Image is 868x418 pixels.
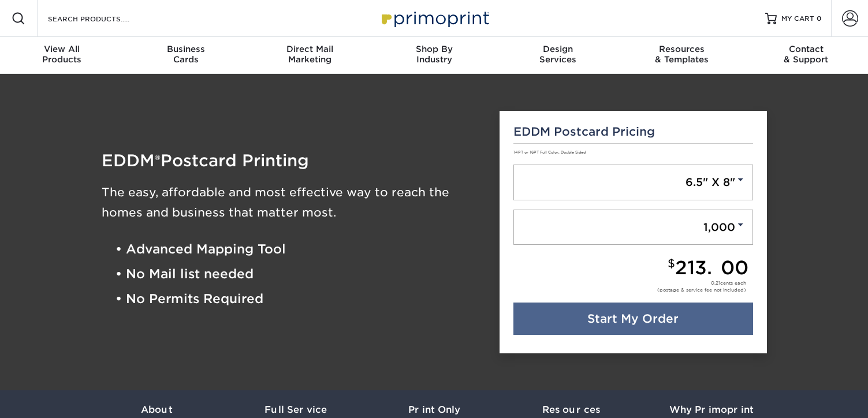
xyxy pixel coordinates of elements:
[513,125,753,139] h5: EDDM Postcard Pricing
[226,404,365,415] h3: Full Service
[372,44,496,65] div: Industry
[116,287,483,312] li: • No Permits Required
[620,37,744,74] a: Resources& Templates
[124,37,248,74] a: BusinessCards
[377,6,492,31] img: Primoprint
[675,256,748,279] span: 213.00
[496,44,620,65] div: Services
[744,44,868,65] div: & Support
[744,37,868,74] a: Contact& Support
[496,44,620,54] span: Design
[744,44,868,54] span: Contact
[102,152,483,169] h1: EDDM Postcard Printing
[365,404,504,415] h3: Print Only
[513,303,753,335] a: Start My Order
[620,44,744,54] span: Resources
[372,44,496,54] span: Shop By
[668,257,675,270] small: $
[47,12,159,25] input: SEARCH PRODUCTS.....
[513,150,586,155] small: 14PT or 16PT Full Color, Double Sided
[116,237,483,262] li: • Advanced Mapping Tool
[155,152,161,169] span: ®
[642,404,781,415] h3: Why Primoprint
[711,280,720,286] span: 0.21
[124,44,248,65] div: Cards
[248,44,372,54] span: Direct Mail
[781,14,814,24] span: MY CART
[620,44,744,65] div: & Templates
[496,37,620,74] a: DesignServices
[88,404,226,415] h3: About
[372,37,496,74] a: Shop ByIndustry
[116,262,483,286] li: • No Mail list needed
[124,44,248,54] span: Business
[657,279,746,293] div: cents each (postage & service fee not included)
[102,182,483,223] h3: The easy, affordable and most effective way to reach the homes and business that matter most.
[513,210,753,245] a: 1,000
[248,37,372,74] a: Direct MailMarketing
[248,44,372,65] div: Marketing
[513,165,753,200] a: 6.5" X 8"
[817,14,822,23] span: 0
[504,404,642,415] h3: Resources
